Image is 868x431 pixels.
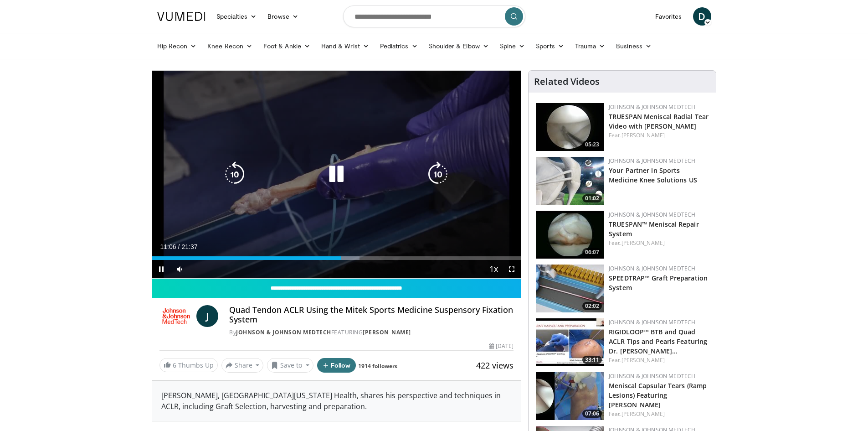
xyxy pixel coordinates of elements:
a: [PERSON_NAME] [621,239,665,247]
a: Favorites [650,7,688,26]
div: By FEATURING [229,328,514,337]
button: Follow [317,358,356,373]
input: Search topics, interventions [343,5,525,27]
a: Johnson & Johnson MedTech [609,265,695,272]
a: Johnson & Johnson MedTech [609,157,695,165]
a: SPEEDTRAP™ Graft Preparation System [609,274,708,292]
a: 06:07 [536,211,604,259]
a: Johnson & Johnson MedTech [609,318,695,326]
a: 33:11 [536,318,604,366]
img: a46a2fe1-2704-4a9e-acc3-1c278068f6c4.150x105_q85_crop-smart_upscale.jpg [536,265,604,312]
div: [PERSON_NAME], [GEOGRAPHIC_DATA][US_STATE] Health, shares his perspective and techniques in ACLR,... [152,381,521,421]
span: 422 views [476,360,514,371]
span: 21:37 [181,243,197,250]
button: Fullscreen [503,260,521,278]
span: 02:02 [582,302,602,310]
img: 0543fda4-7acd-4b5c-b055-3730b7e439d4.150x105_q85_crop-smart_upscale.jpg [536,157,604,205]
a: Hip Recon [152,37,202,55]
a: RIGIDLOOP™ BTB and Quad ACLR Tips and Pearls Featuring Dr. [PERSON_NAME]… [609,327,707,355]
button: Playback Rate [484,260,503,278]
span: 33:11 [582,356,602,364]
div: Feat. [609,356,709,364]
a: 6 Thumbs Up [159,358,218,372]
div: Progress Bar [152,256,521,260]
a: Shoulder & Elbow [423,37,494,55]
span: 01:02 [582,194,602,203]
span: 11:06 [160,243,176,250]
a: Hand & Wrist [316,37,375,55]
a: 1914 followers [358,362,397,370]
a: [PERSON_NAME] [621,356,665,364]
button: Share [221,358,264,373]
a: Johnson & Johnson MedTech [609,372,695,380]
a: Johnson & Johnson MedTech [609,211,695,218]
div: Feat. [609,131,709,140]
span: 07:06 [582,410,602,418]
div: Feat. [609,239,709,247]
a: Johnson & Johnson MedTech [236,328,331,336]
a: Specialties [211,7,262,26]
h4: Related Videos [534,76,600,87]
img: VuMedi Logo [157,12,205,21]
button: Pause [152,260,170,278]
span: 06:07 [582,248,602,256]
div: [DATE] [489,342,514,350]
a: Sports [530,37,570,55]
a: 07:06 [536,372,604,420]
div: Feat. [609,410,709,418]
span: 6 [173,361,176,369]
a: Johnson & Johnson MedTech [609,103,695,111]
video-js: Video Player [152,71,521,279]
a: 02:02 [536,265,604,312]
button: Save to [267,358,313,373]
a: [PERSON_NAME] [621,410,665,418]
a: 01:02 [536,157,604,205]
button: Mute [170,260,189,278]
a: [PERSON_NAME] [621,131,665,139]
img: 0c02c3d5-dde0-442f-bbc0-cf861f5c30d7.150x105_q85_crop-smart_upscale.jpg [536,372,604,420]
a: Knee Recon [202,37,258,55]
a: Pediatrics [375,37,423,55]
a: Business [611,37,657,55]
a: Foot & Ankle [258,37,316,55]
img: Johnson & Johnson MedTech [159,305,193,327]
a: TRUESPAN Meniscal Radial Tear Video with [PERSON_NAME] [609,112,709,130]
a: D [693,7,711,26]
a: [PERSON_NAME] [363,328,411,336]
h4: Quad Tendon ACLR Using the Mitek Sports Medicine Suspensory Fixation System [229,305,514,325]
a: TRUESPAN™ Meniscal Repair System [609,220,699,238]
a: Trauma [570,37,611,55]
span: 05:23 [582,140,602,149]
a: Your Partner in Sports Medicine Knee Solutions US [609,166,697,184]
a: Browse [262,7,304,26]
img: 4bc3a03c-f47c-4100-84fa-650097507746.150x105_q85_crop-smart_upscale.jpg [536,318,604,366]
a: J [196,305,218,327]
img: e42d750b-549a-4175-9691-fdba1d7a6a0f.150x105_q85_crop-smart_upscale.jpg [536,211,604,259]
img: a9cbc79c-1ae4-425c-82e8-d1f73baa128b.150x105_q85_crop-smart_upscale.jpg [536,103,604,151]
span: / [178,243,180,250]
a: Spine [494,37,530,55]
a: 05:23 [536,103,604,151]
a: Meniscal Capsular Tears (Ramp Lesions) Featuring [PERSON_NAME] [609,381,707,409]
